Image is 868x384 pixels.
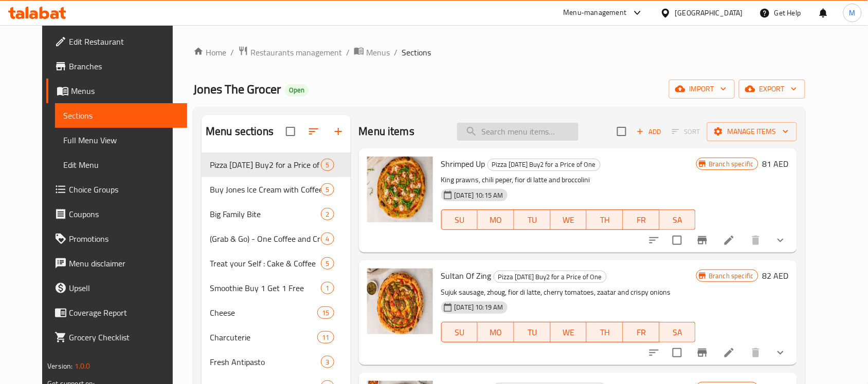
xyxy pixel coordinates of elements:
span: Select section [611,121,632,142]
a: Coupons [46,202,187,226]
span: TH [591,325,619,340]
span: Edit Menu [63,159,179,171]
span: TH [591,213,619,227]
span: Buy Jones Ice Cream with Coffee [210,183,321,196]
span: MO [482,325,510,340]
a: Edit Restaurant [46,29,187,54]
p: King prawns, chili peper, fior di latte and broccolini [441,174,696,186]
div: Pizza Tuesday Buy2 for a Price of One [210,159,321,171]
div: Charcuterie11 [202,325,350,350]
button: MO [478,209,514,230]
div: (Grab & Go) - One Coffee and Croissants [210,233,321,245]
span: Edit Restaurant [69,35,179,48]
button: SU [441,209,478,230]
a: Menus [354,46,390,59]
button: Branch-specific-item [690,340,715,365]
div: items [321,282,334,294]
span: Branch specific [705,271,758,281]
span: 3 [321,357,333,367]
span: Select to update [666,229,688,251]
span: Select to update [666,342,688,363]
div: Pizza [DATE] Buy2 for a Price of One5 [202,152,350,177]
a: Sections [55,103,187,128]
div: items [321,356,334,368]
div: items [317,331,334,343]
span: Menus [366,46,390,59]
span: SA [664,325,692,340]
div: Treat your Self : Cake & Coffee [210,257,321,270]
li: / [346,46,350,59]
li: / [394,46,397,59]
div: Menu-management [564,7,627,19]
div: Big Family Bite2 [202,202,350,226]
span: M [849,7,856,18]
span: Branches [69,60,179,72]
button: SU [441,322,478,342]
span: 2 [321,209,333,219]
button: export [739,80,805,99]
span: FR [627,213,656,227]
span: Fresh Antipasto [210,356,321,368]
span: Full Menu View [63,134,179,146]
div: items [321,208,334,220]
li: / [230,46,234,59]
button: sort-choices [642,228,666,253]
a: Choice Groups [46,177,187,202]
span: Pizza [DATE] Buy2 for a Price of One [210,159,321,171]
svg: Show Choices [774,347,787,359]
span: import [677,83,727,95]
span: export [747,83,797,95]
div: [GEOGRAPHIC_DATA] [675,7,743,18]
button: TH [587,209,623,230]
span: Add item [632,124,665,140]
span: Select all sections [280,121,301,142]
span: Menu disclaimer [69,257,179,270]
span: Sultan Of Zing [441,268,492,283]
span: Sections [63,109,179,122]
span: 5 [321,259,333,268]
span: 1.0.0 [75,359,91,373]
span: 5 [321,160,333,170]
div: Smoothie Buy 1 Get 1 Free1 [202,276,350,300]
a: Menu disclaimer [46,251,187,276]
div: Pizza Tuesday Buy2 for a Price of One [494,271,607,283]
span: Restaurants management [250,46,342,59]
span: Choice Groups [69,183,179,196]
span: Cheese [210,306,317,319]
span: Smoothie Buy 1 Get 1 Free [210,282,321,294]
nav: breadcrumb [193,46,805,59]
button: TU [514,322,551,342]
button: show more [768,228,793,253]
span: TU [518,325,547,340]
div: Open [285,84,309,97]
span: Pizza [DATE] Buy2 for a Price of One [488,159,600,170]
span: 4 [321,234,333,244]
span: [DATE] 10:15 AM [450,190,508,200]
span: Coupons [69,208,179,220]
span: Pizza [DATE] Buy2 for a Price of One [494,271,606,283]
a: Coverage Report [46,300,187,325]
p: Sujuk sausage, zhoug, fior di latte, cherry tomatoes, zaatar and crispy onions [441,286,696,299]
span: 1 [321,283,333,293]
button: WE [551,322,587,342]
button: Add section [326,119,351,144]
span: 5 [321,185,333,195]
img: Shrimped Up [367,157,433,222]
div: items [321,183,334,196]
button: import [669,80,735,99]
button: Add [632,124,665,140]
span: MO [482,213,510,227]
div: Buy Jones Ice Cream with Coffee5 [202,177,350,202]
div: Treat your Self : Cake & Coffee5 [202,251,350,276]
button: MO [478,322,514,342]
div: Cheese15 [202,300,350,325]
a: Edit menu item [723,234,735,246]
button: Branch-specific-item [690,228,715,253]
span: Version: [47,359,73,373]
span: Charcuterie [210,331,317,343]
